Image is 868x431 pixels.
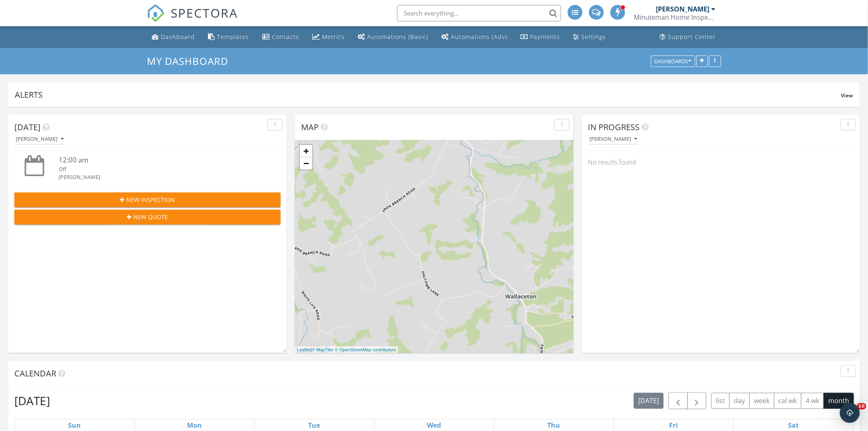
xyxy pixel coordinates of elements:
[16,136,64,142] div: [PERSON_NAME]
[14,134,65,145] button: [PERSON_NAME]
[588,134,639,145] button: [PERSON_NAME]
[801,393,824,409] button: 4 wk
[655,58,692,64] div: Dashboards
[14,210,281,225] button: New Quote
[14,193,281,207] button: New Inspection
[259,30,302,45] a: Contacts
[14,368,56,379] span: Calendar
[774,393,802,409] button: cal wk
[824,393,854,409] button: month
[581,33,606,41] div: Settings
[657,30,720,45] a: Support Center
[711,393,730,409] button: list
[59,165,258,173] div: Off
[147,4,165,22] img: The Best Home Inspection Software - Spectora
[668,33,716,41] div: Support Center
[749,393,774,409] button: week
[161,33,195,41] div: Dashboard
[841,92,853,99] span: View
[217,33,249,41] div: Templates
[312,347,334,352] a: © MapTiler
[147,54,235,68] a: My Dashboard
[309,30,348,45] a: Metrics
[148,30,198,45] a: Dashboard
[397,5,561,21] input: Search everything...
[205,30,252,45] a: Templates
[786,420,800,431] a: Saturday
[840,403,860,423] div: Open Intercom Messenger
[669,392,688,409] button: Previous month
[127,195,175,204] span: New Inspection
[171,4,238,21] span: SPECTORA
[589,136,637,142] div: [PERSON_NAME]
[322,33,345,41] div: Metrics
[438,30,511,45] a: Automations (Advanced)
[425,420,443,431] a: Wednesday
[634,13,716,21] div: Minuteman Home Inspections LLC
[517,30,563,45] a: Payments
[301,122,319,133] span: Map
[546,420,562,431] a: Thursday
[530,33,560,41] div: Payments
[272,33,299,41] div: Contacts
[134,213,168,221] span: New Quote
[668,420,680,431] a: Friday
[729,393,750,409] button: day
[59,155,258,165] div: 12:00 am
[295,346,398,353] div: |
[147,11,238,28] a: SPECTORA
[857,403,866,410] span: 10
[588,122,640,133] span: In Progress
[651,55,695,67] button: Dashboards
[297,347,311,352] a: Leaflet
[59,173,258,181] div: [PERSON_NAME]
[570,30,609,45] a: Settings
[634,393,664,409] button: [DATE]
[14,392,50,409] h2: [DATE]
[656,5,710,13] div: [PERSON_NAME]
[451,33,507,41] div: Automations (Adv)
[335,347,396,352] a: © OpenStreetMap contributors
[367,33,428,41] div: Automations (Basic)
[185,420,203,431] a: Monday
[14,122,41,133] span: [DATE]
[15,89,841,100] div: Alerts
[354,30,432,45] a: Automations (Basic)
[307,420,322,431] a: Tuesday
[66,420,82,431] a: Sunday
[582,151,860,173] div: No results found
[300,145,312,157] a: Zoom in
[688,392,707,409] button: Next month
[300,157,312,170] a: Zoom out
